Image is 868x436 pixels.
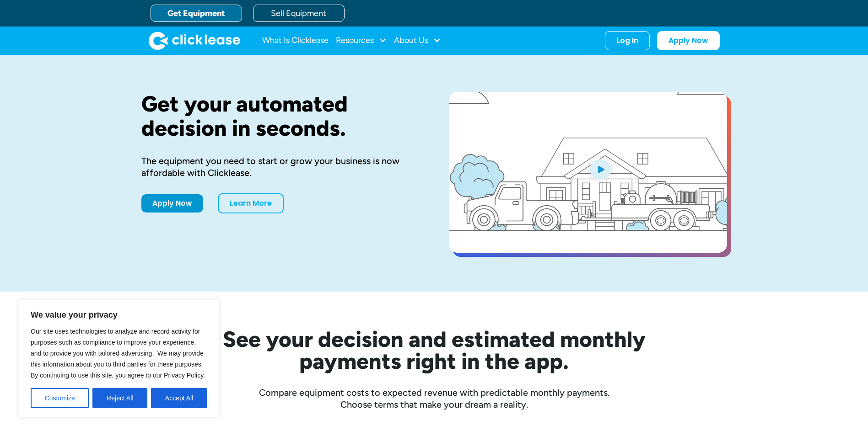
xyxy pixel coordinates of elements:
div: Resources [336,32,387,50]
a: What Is Clicklease [262,32,329,50]
a: Learn More [218,193,284,213]
button: Accept All [151,388,207,408]
div: About Us [394,32,441,50]
img: Blue play button logo on a light blue circular background [588,156,613,182]
div: We value your privacy [18,300,220,418]
div: Log In [616,36,638,45]
a: Apply Now [657,31,720,50]
h1: Get your automated decision in seconds. [141,92,420,140]
a: home [149,32,240,50]
p: We value your privacy [31,309,207,320]
button: Customize [31,388,89,408]
a: Apply Now [141,194,203,213]
a: open lightbox [449,92,727,253]
img: Clicklease logo [149,32,240,50]
a: Sell Equipment [253,5,345,22]
h2: See your decision and estimated monthly payments right in the app. [178,328,690,372]
button: Reject All [92,388,147,408]
a: Get Equipment [151,5,242,22]
div: The equipment you need to start or grow your business is now affordable with Clicklease. [141,155,420,179]
div: Compare equipment costs to expected revenue with predictable monthly payments. Choose terms that ... [141,387,727,410]
span: Our site uses technologies to analyze and record activity for purposes such as compliance to impr... [31,328,205,379]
